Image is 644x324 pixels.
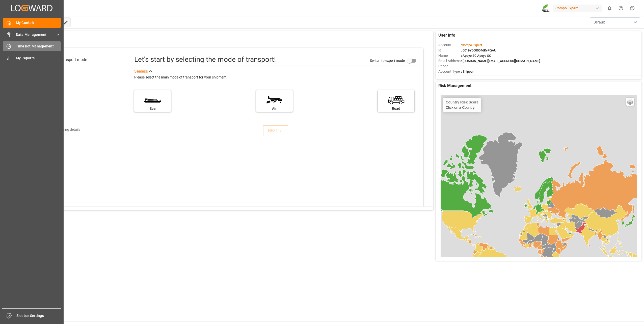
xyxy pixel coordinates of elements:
[134,68,148,74] div: See less
[461,54,491,58] span: : Apoyo SC Apoyo SC
[590,17,640,27] button: open menu
[438,53,461,58] span: Name
[604,3,615,14] button: show 0 new notifications
[370,59,405,63] span: Switch to expert mode
[3,53,61,63] a: My Reports
[3,41,61,51] a: Timeslot Management
[462,43,482,47] span: Compo Expert
[438,64,461,69] span: Phone
[461,59,540,63] span: : [DOMAIN_NAME][EMAIL_ADDRESS][DOMAIN_NAME]
[446,100,478,110] div: Click on a Country
[134,54,276,65] div: Let's start by selecting the mode of transport!
[49,127,80,132] div: Add shipping details
[461,43,482,47] span: :
[461,70,474,73] span: : Shipper
[16,56,61,61] span: My Reports
[553,3,604,13] button: Compo Expert
[615,3,627,14] button: Help Center
[134,74,419,80] div: Please select the main mode of transport for your shipment.
[268,128,283,134] div: NEXT
[263,125,288,136] button: NEXT
[259,106,290,111] div: Air
[461,48,496,52] span: : 0019Y000004dKyPQAU
[438,48,461,53] span: Id
[137,106,168,111] div: Sea
[542,4,550,13] img: Screenshot%202023-09-29%20at%2010.02.21.png_1712312052.png
[16,32,56,37] span: Data Management
[3,18,61,28] a: My Cockpit
[594,20,605,25] span: Default
[446,100,478,104] h4: Country Risk Score
[16,44,61,49] span: Timeslot Management
[461,64,465,68] span: : —
[626,98,634,106] a: Layers
[438,58,461,64] span: Email Address
[48,57,87,63] div: Select transport mode
[438,83,471,89] span: Risk Management
[438,32,455,38] span: User Info
[438,69,461,74] span: Account Type
[16,313,62,318] span: Sidebar Settings
[380,106,412,111] div: Road
[16,20,61,25] span: My Cockpit
[553,5,602,12] div: Compo Expert
[438,42,461,48] span: Account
